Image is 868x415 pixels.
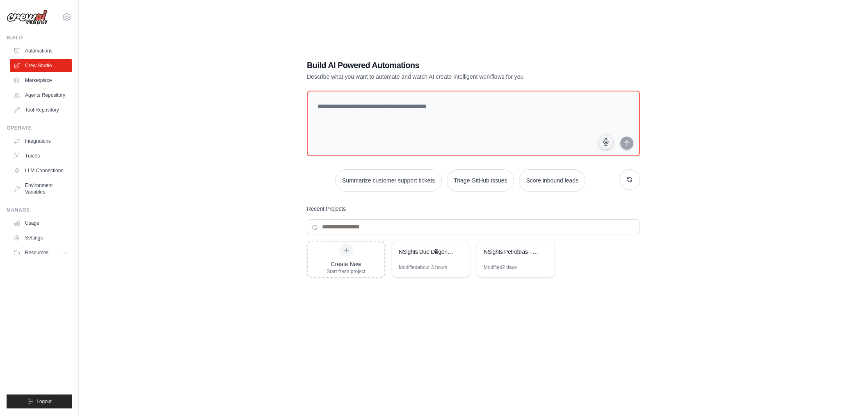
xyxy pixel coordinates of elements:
a: Integrations [10,135,72,148]
button: Click to speak your automation idea [598,134,614,150]
img: Logo [7,9,48,25]
button: Summarize customer support tickets [335,169,442,192]
button: Get new suggestions [619,169,640,190]
a: Settings [10,231,72,244]
span: Logout [37,398,52,405]
a: Usage [10,217,72,230]
span: Resources [25,249,48,256]
a: Tool Repository [10,103,72,116]
h1: Build AI Powered Automations [307,59,582,71]
button: Logout [7,394,72,408]
div: Modified about 3 hours [399,264,448,271]
a: Agents Repository [10,89,72,102]
div: NSights Petrobras - Single Agent Ultra-Focado [484,248,540,256]
div: NSights Due Diligence Expert - Hyper-Deep Multi-Layer Analysis [399,248,455,256]
button: Triage GitHub issues [447,169,514,192]
div: Start fresh project [327,268,365,275]
div: Build [7,34,72,41]
a: Traces [10,149,72,162]
button: Score inbound leads [519,169,585,192]
a: LLM Connections [10,164,72,177]
div: Operate [7,125,72,131]
a: Marketplace [10,74,72,87]
h3: Recent Projects [307,205,346,213]
div: Manage [7,207,72,213]
a: Environment Variables [10,179,72,198]
a: Automations [10,44,72,57]
a: Crew Studio [10,59,72,72]
div: Modified 2 days [484,264,517,271]
p: Describe what you want to automate and watch AI create intelligent workflows for you [307,73,582,81]
button: Resources [10,246,72,259]
div: Create New [327,260,365,268]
